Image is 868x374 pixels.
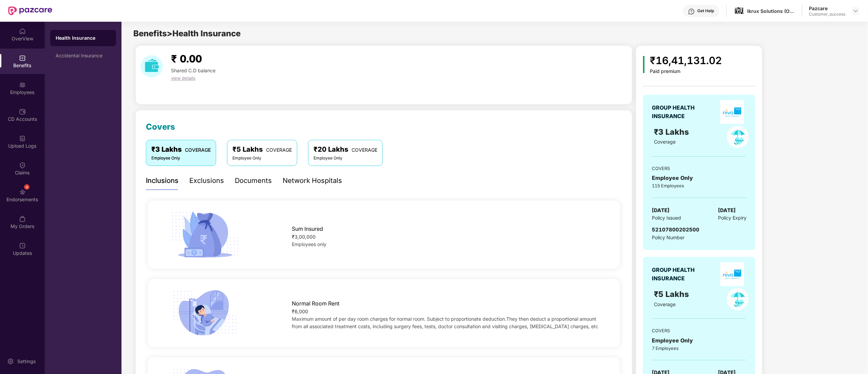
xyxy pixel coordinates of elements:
[171,68,215,73] span: Shared C.D balance
[19,108,26,115] img: svg+xml;base64,PHN2ZyBpZD0iQ0RfQWNjb3VudHMiIGRhdGEtbmFtZT0iQ0QgQWNjb3VudHMiIHhtbG5zPSJodHRwOi8vd3...
[652,336,747,345] div: Employee Only
[654,289,691,299] span: ₹5 Lakhs
[652,327,747,334] div: COVERS
[314,155,377,162] div: Employee Only
[809,5,846,12] div: Pazcare
[168,287,242,339] img: icon
[232,144,292,155] div: ₹5 Lakhs
[171,53,202,65] span: ₹ 0.00
[652,165,747,172] div: COVERS
[19,28,26,35] img: svg+xml;base64,PHN2ZyBpZD0iSG9tZSIgeG1sbnM9Imh0dHA6Ly93d3cudzMub3JnLzIwMDAvc3ZnIiB3aWR0aD0iMjAiIG...
[7,358,14,365] img: svg+xml;base64,PHN2ZyBpZD0iU2V0dGluZy0yMHgyMCIgeG1sbnM9Imh0dHA6Ly93d3cudzMub3JnLzIwMDAvc3ZnIiB3aW...
[652,206,669,214] span: [DATE]
[688,8,695,15] img: svg+xml;base64,PHN2ZyBpZD0iSGVscC0zMngzMiIgeG1sbnM9Imh0dHA6Ly93d3cudzMub3JnLzIwMDAvc3ZnIiB3aWR0aD...
[266,147,292,153] span: COVERAGE
[650,69,722,74] div: Paid premium
[8,6,52,15] img: New Pazcare Logo
[352,147,377,153] span: COVERAGE
[748,8,795,14] div: Ikrux Solutions (Opc) Private Limited
[650,53,722,69] div: ₹16,41,131.02
[698,8,714,14] div: Get Help
[853,8,858,14] img: svg+xml;base64,PHN2ZyBpZD0iRHJvcGRvd24tMzJ4MzIiIHhtbG5zPSJodHRwOi8vd3d3LnczLm9yZy8yMDAwL3N2ZyIgd2...
[19,216,26,222] img: svg+xml;base64,PHN2ZyBpZD0iTXlfT3JkZXJzIiBkYXRhLW5hbWU9Ik15IE9yZGVycyIgeG1sbnM9Imh0dHA6Ly93d3cudz...
[292,299,339,308] span: Normal Room Rent
[652,182,747,189] div: 115 Employees
[720,262,744,286] img: insurerLogo
[735,6,744,16] img: images%20(3).jpg
[56,53,111,58] div: Accidental Insurance
[171,75,195,81] span: view details
[314,144,377,155] div: ₹20 Lakhs
[133,29,241,38] span: Benefits > Health Insurance
[19,55,26,61] img: svg+xml;base64,PHN2ZyBpZD0iQmVuZWZpdHMiIHhtbG5zPSJodHRwOi8vd3d3LnczLm9yZy8yMDAwL3N2ZyIgd2lkdGg9Ij...
[292,241,326,247] span: Employees only
[283,175,342,186] div: Network Hospitals
[146,175,178,186] div: Inclusions
[15,358,38,365] div: Settings
[24,184,30,190] div: 4
[652,104,711,120] div: GROUP HEALTH INSURANCE
[235,175,272,186] div: Documents
[652,226,699,233] span: 52107800202500
[643,56,645,73] img: icon
[292,225,323,233] span: Sum Insured
[652,266,711,283] div: GROUP HEALTH INSURANCE
[232,155,292,162] div: Employee Only
[141,55,163,77] img: download
[189,175,224,186] div: Exclusions
[652,345,747,352] div: 7 Employees
[718,206,736,214] span: [DATE]
[292,316,598,329] span: Maximum amount of per day room charges for normal room. Subject to proportionate deduction.They t...
[19,189,26,195] img: svg+xml;base64,PHN2ZyBpZD0iRW5kb3JzZW1lbnRzIiB4bWxucz0iaHR0cDovL3d3dy53My5vcmcvMjAwMC9zdmciIHdpZH...
[654,139,676,145] span: Coverage
[168,209,242,260] img: icon
[19,242,26,249] img: svg+xml;base64,PHN2ZyBpZD0iVXBkYXRlZCIgeG1sbnM9Imh0dHA6Ly93d3cudzMub3JnLzIwMDAvc3ZnIiB3aWR0aD0iMj...
[809,12,846,17] div: Customer_success
[720,100,744,124] img: insurerLogo
[652,235,684,240] span: Policy Number
[19,162,26,169] img: svg+xml;base64,PHN2ZyBpZD0iQ2xhaW0iIHhtbG5zPSJodHRwOi8vd3d3LnczLm9yZy8yMDAwL3N2ZyIgd2lkdGg9IjIwIi...
[654,301,676,307] span: Coverage
[654,127,691,137] span: ₹3 Lakhs
[727,126,749,148] img: policyIcon
[185,147,211,153] span: COVERAGE
[652,214,681,222] span: Policy Issued
[727,288,749,310] img: policyIcon
[292,233,599,241] div: ₹3,00,000
[151,155,211,162] div: Employee Only
[292,308,599,315] div: ₹6,000
[718,214,747,222] span: Policy Expiry
[56,35,111,41] div: Health Insurance
[19,135,26,142] img: svg+xml;base64,PHN2ZyBpZD0iVXBsb2FkX0xvZ3MiIGRhdGEtbmFtZT0iVXBsb2FkIExvZ3MiIHhtbG5zPSJodHRwOi8vd3...
[19,81,26,88] img: svg+xml;base64,PHN2ZyBpZD0iRW1wbG95ZWVzIiB4bWxucz0iaHR0cDovL3d3dy53My5vcmcvMjAwMC9zdmciIHdpZHRoPS...
[652,174,747,182] div: Employee Only
[146,122,175,132] span: Covers
[151,144,211,155] div: ₹3 Lakhs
